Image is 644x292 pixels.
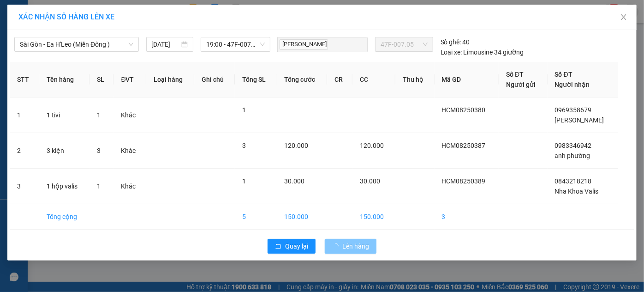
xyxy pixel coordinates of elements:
span: XÁC NHẬN SỐ HÀNG LÊN XE [18,12,114,21]
th: Tổng SL [235,62,277,97]
span: 3 [97,147,101,154]
td: 1 [10,97,39,133]
th: Loại hàng [146,62,194,97]
span: Quay lại [285,241,308,251]
span: Lên hàng [342,241,369,251]
th: CR [327,62,352,97]
td: 3 kiện [39,133,89,169]
td: Khác [113,133,146,169]
span: 120.000 [360,142,384,149]
td: 3 [10,169,39,204]
span: 19:00 - 47F-007.05 [206,37,265,51]
th: Thu hộ [395,62,435,97]
td: Khác [113,97,146,133]
th: ĐVT [113,62,146,97]
span: 0983346942 [555,142,592,149]
td: 150.000 [352,204,395,230]
div: Limousine 34 giường [441,47,524,57]
th: Tên hàng [39,62,89,97]
span: [PERSON_NAME] [280,39,328,50]
span: Loại xe: [441,47,462,57]
td: 5 [235,204,277,230]
th: Tổng cước [277,62,328,97]
span: 1 [242,177,246,185]
span: 120.000 [285,142,309,149]
span: anh phường [555,152,590,159]
span: 30.000 [285,177,305,185]
th: STT [10,62,39,97]
span: [PERSON_NAME] [555,116,604,124]
span: Người nhận [555,81,590,88]
span: 1 [97,182,101,190]
span: HCM08250380 [442,106,486,114]
span: 0969358679 [555,106,592,114]
span: 1 [97,111,101,119]
span: Nha Khoa Valis [555,188,599,195]
span: 0843218218 [555,177,592,185]
td: Khác [113,169,146,204]
span: HCM08250389 [442,177,486,185]
span: Số ĐT [506,71,524,78]
input: 12/08/2025 [152,39,180,49]
span: 30.000 [360,177,380,185]
button: Lên hàng [325,239,376,254]
td: 150.000 [277,204,328,230]
th: Mã GD [435,62,499,97]
span: Sài Gòn - Ea H'Leo (Miền Đông ) [20,37,133,51]
span: Số ĐT [555,71,572,78]
span: rollback [275,243,281,250]
span: 47F-007.05 [381,37,428,51]
span: 3 [242,142,246,149]
th: CC [352,62,395,97]
td: 1 tivi [39,97,89,133]
span: Số ghế: [441,37,461,47]
div: 40 [441,37,470,47]
span: close [620,13,627,21]
button: Close [611,5,637,30]
th: SL [89,62,114,97]
span: HCM08250387 [442,142,486,149]
td: 3 [435,204,499,230]
td: Tổng cộng [39,204,89,230]
span: Người gửi [506,81,536,88]
td: 1 hộp valis [39,169,89,204]
button: rollbackQuay lại [268,239,316,254]
span: loading [332,243,342,249]
td: 2 [10,133,39,169]
th: Ghi chú [194,62,235,97]
span: 1 [242,106,246,114]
